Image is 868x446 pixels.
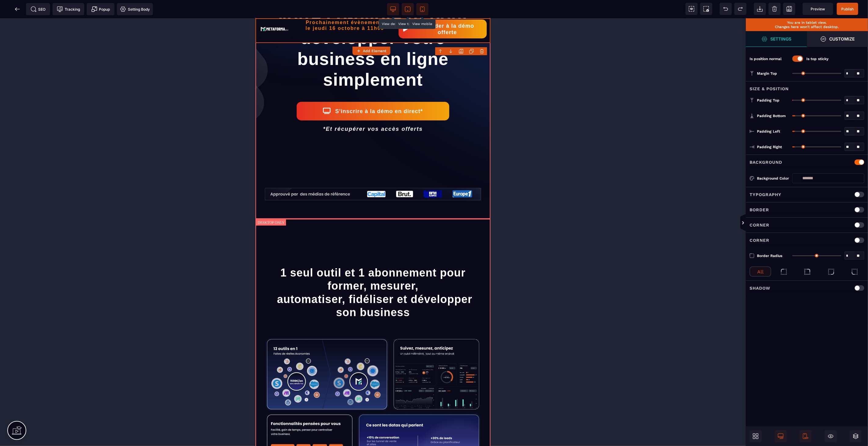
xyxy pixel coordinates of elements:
p: Border [750,206,769,213]
img: cedcaeaed21095557c16483233e6a24a_Capture_d%E2%80%99e%CC%81cran_2025-10-10_a%CC%80_12.46.04.png [9,169,226,183]
p: Is position normal [750,56,789,62]
img: bottom-left-radius.301b1bf6.svg [851,268,859,276]
span: Save [837,3,858,15]
span: Clear [769,3,781,15]
span: Tracking code [52,3,84,15]
strong: Customize [830,37,855,41]
p: Corner [750,237,769,244]
span: Toggle Views [746,214,752,232]
p: You are in tablet view. [749,20,865,25]
span: Padding Left [757,129,780,134]
p: Shadow [750,284,770,292]
span: Open Blocks [750,430,762,442]
button: Accéder à la démo offerte [143,1,231,20]
span: Padding Top [757,98,779,103]
p: Changes here won't affect desktop. [749,25,865,29]
span: Border Radius [757,253,782,258]
p: Corner [750,221,769,229]
span: Publish [841,7,854,11]
div: Size & Position [746,81,868,92]
button: S'inscrire à la démo en direct* [41,84,194,102]
span: Save [783,3,795,15]
span: Cmd Hidden Block [825,430,837,442]
img: bottom-right-radius.9d9d0345.svg [827,268,835,276]
span: View mobile [416,3,429,15]
h2: Prochainement évènement le jeudi 16 octobre à 11h00 [35,1,143,20]
span: Is Show Mobile [800,430,812,442]
span: View desktop [387,3,399,15]
span: Tracking [57,6,80,12]
span: Redo [734,3,747,15]
span: Margin Top [757,71,777,76]
span: Seo meta data [26,3,50,15]
span: Is Show Desktop [775,430,787,442]
span: Open Sub Layers [850,430,862,442]
span: View tablet [402,3,414,15]
span: SEO [31,6,46,12]
span: Open Style Manager [807,31,868,47]
span: Padding Right [757,145,782,149]
i: *Et récupérer vos accès offerts [68,108,168,114]
img: top-right-radius.9e58d49b.svg [804,268,811,276]
strong: Add Element [363,49,387,53]
span: Screenshot [700,3,712,15]
div: Background Color [757,175,789,181]
strong: Settings [771,37,792,41]
button: Add Element [353,47,390,55]
span: Popup [91,6,110,12]
img: top-left-radius.822a4e29.svg [780,268,788,276]
span: Padding Bottom [757,113,786,118]
span: Setting Body [120,6,150,12]
span: Create Alert Modal [87,3,114,15]
span: Preview [811,7,825,11]
h1: 1 seul outil et 1 abonnement pour former, mesurer, automatiser, fidéliser et développer son business [9,245,226,304]
span: Undo [720,3,732,15]
img: 8fa9e2e868b1947d56ac74b6bb2c0e33_logo-meta-v1-2.fcd3b35b.svg [5,8,34,14]
span: Favicon [117,3,153,15]
span: Open Style Manager [746,31,807,47]
p: Typography [750,191,781,198]
span: Open Import Webpage [754,3,766,15]
span: View components [685,3,698,15]
p: Is top sticky [806,56,864,62]
span: Preview [803,3,833,15]
span: Back [11,3,24,15]
p: Background [750,159,782,166]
